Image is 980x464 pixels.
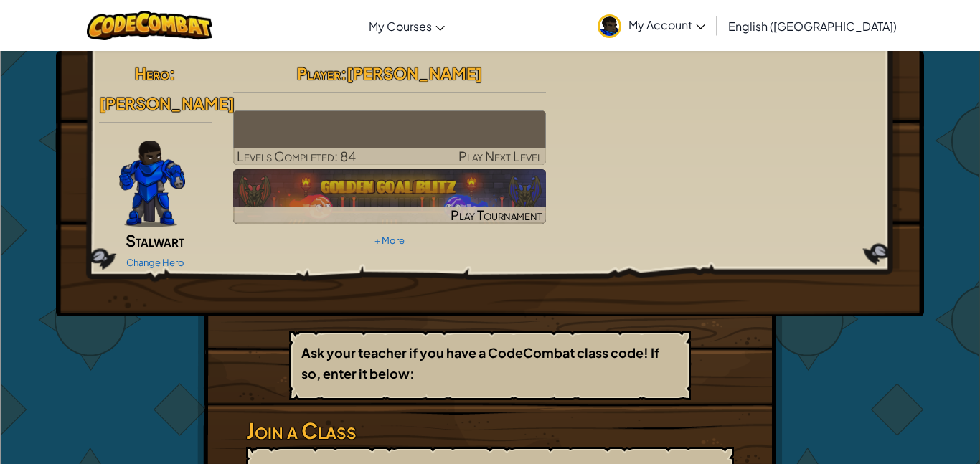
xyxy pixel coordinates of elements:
a: My Account [590,3,712,48]
a: English ([GEOGRAPHIC_DATA]) [721,6,904,45]
span: My Courses [369,19,432,34]
a: My Courses [362,6,452,45]
span: English ([GEOGRAPHIC_DATA]) [728,19,897,34]
img: avatar [598,14,621,38]
span: My Account [628,17,705,32]
img: CodeCombat logo [87,11,212,40]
